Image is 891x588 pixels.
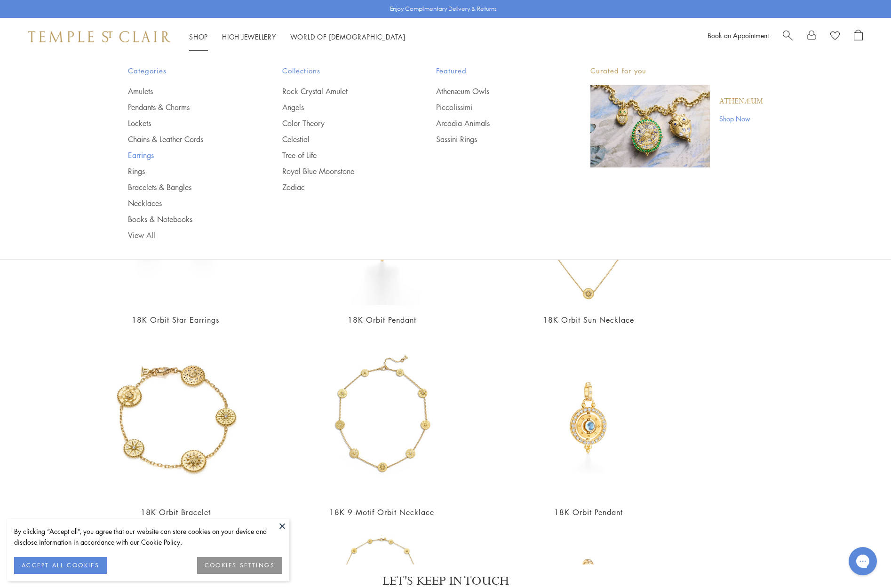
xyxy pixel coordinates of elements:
[543,315,634,325] a: 18K Orbit Sun Necklace
[436,86,553,96] a: Athenæum Owls
[708,31,769,40] a: Book an Appointment
[719,113,763,124] a: Shop Now
[128,65,245,77] span: Categories
[189,32,208,41] a: ShopShop
[128,86,245,96] a: Amulets
[282,65,399,77] span: Collections
[128,230,245,240] a: View All
[844,544,882,579] iframe: Gorgias live chat messenger
[329,507,434,517] a: 18K 9 Motif Orbit Necklace
[197,557,282,574] button: COOKIES SETTINGS
[282,150,399,160] a: Tree of Life
[590,65,763,77] p: Curated for you
[436,118,553,128] a: Arcadia Animals
[128,166,245,176] a: Rings
[128,134,245,144] a: Chains & Leather Cords
[282,86,399,96] a: Rock Crystal Amulet
[282,166,399,176] a: Royal Blue Moonstone
[436,134,553,144] a: Sassini Rings
[830,30,840,44] a: View Wishlist
[854,30,863,44] a: Open Shopping Bag
[282,134,399,144] a: Celestial
[436,102,553,112] a: Piccolissimi
[436,65,553,77] span: Featured
[282,182,399,192] a: Zodiac
[14,526,282,548] div: By clicking “Accept all”, you agree that our website can store cookies on your device and disclos...
[128,198,245,208] a: Necklaces
[783,30,793,44] a: Search
[28,31,170,42] img: Temple St. Clair
[390,4,497,14] p: Enjoy Complimentary Delivery & Returns
[128,150,245,160] a: Earrings
[719,96,763,107] a: Athenæum
[290,32,406,41] a: World of [DEMOGRAPHIC_DATA]World of [DEMOGRAPHIC_DATA]
[554,507,623,517] a: 18K Orbit Pendant
[282,102,399,112] a: Angels
[222,32,276,41] a: High JewelleryHigh Jewellery
[132,315,219,325] a: 18K Orbit Star Earrings
[128,214,245,224] a: Books & Notebooks
[348,315,416,325] a: 18K Orbit Pendant
[128,182,245,192] a: Bracelets & Bangles
[96,338,255,498] img: 18K Orbit Bracelet
[141,507,211,517] a: 18K Orbit Bracelet
[14,557,107,574] button: ACCEPT ALL COOKIES
[509,338,668,498] img: 18K Orbit Pendant
[189,31,406,43] nav: Main navigation
[128,102,245,112] a: Pendants & Charms
[128,118,245,128] a: Lockets
[302,338,462,498] img: N31838-ORBIT18
[282,118,399,128] a: Color Theory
